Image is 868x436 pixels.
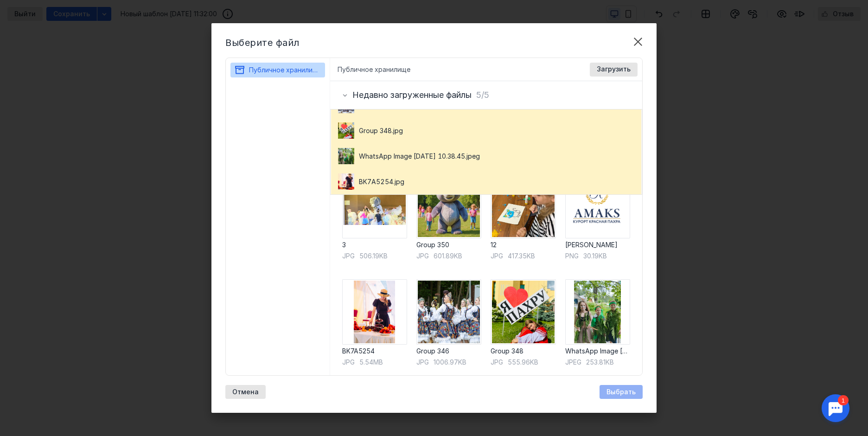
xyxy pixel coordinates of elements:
div: 555.96KB [491,358,555,367]
img: WhatsApp Image 2025-06-29 at 10.38.45.jpeg [565,279,630,344]
div: Group 346 [416,346,481,356]
div: 253.81KB [565,358,630,367]
div: [PERSON_NAME] [565,240,630,250]
img: 12.jpg [491,173,555,238]
span: 5/5 [476,90,489,100]
img: Group 348.jpg [338,122,354,139]
div: 1006.97KB [416,358,481,367]
div: 5.54MB [342,358,407,367]
span: WhatsApp Image [DATE] 10.38.45.jpeg [359,152,480,161]
img: Group 346.jpg [416,279,481,344]
div: 506.19KB [342,251,407,261]
div: 1 [21,6,32,16]
img: BK7A5254.jpg [342,279,407,344]
div: jpg [491,358,503,367]
div: WhatsApp Image [DATE] 10.38.45 [565,346,630,356]
div: jpg [491,251,503,261]
span: Загрузить [597,65,631,73]
div: jpg [416,251,429,261]
h3: Недавно загруженные файлы [352,90,472,100]
img: 3.jpg [342,173,407,238]
button: Загрузить [590,63,638,77]
img: Group 348.jpg [491,279,555,344]
img: Group 350.jpg [416,173,481,238]
div: 417.35KB [491,251,555,261]
div: Group 350 [416,240,481,250]
div: Недавно загруженные файлы5/5 [330,81,643,109]
div: jpeg [565,358,581,367]
div: jpg [342,358,355,367]
div: BK7A5254 [342,346,407,356]
div: 601.89KB [416,251,481,261]
span: BK7A5254.jpg [359,177,404,186]
img: Лого синее.png [565,173,630,238]
span: Group 348.jpg [359,126,403,135]
button: Публичное хранилище [234,63,321,77]
div: 30.19KB [565,251,630,261]
div: 12 [491,240,555,250]
div: jpg [416,358,429,367]
div: jpg [342,251,355,261]
span: Отмена [232,388,259,396]
span: Выберите файл [225,37,300,48]
div: png [565,251,579,261]
img: WhatsApp Image 2025-06-29 at 10.38.45.jpeg [338,148,354,164]
span: Публичное хранилище [249,66,322,74]
div: 3 [342,240,407,250]
div: Group 348 [491,346,555,356]
img: BK7A5254.jpg [338,173,354,190]
button: Отмена [225,385,266,399]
